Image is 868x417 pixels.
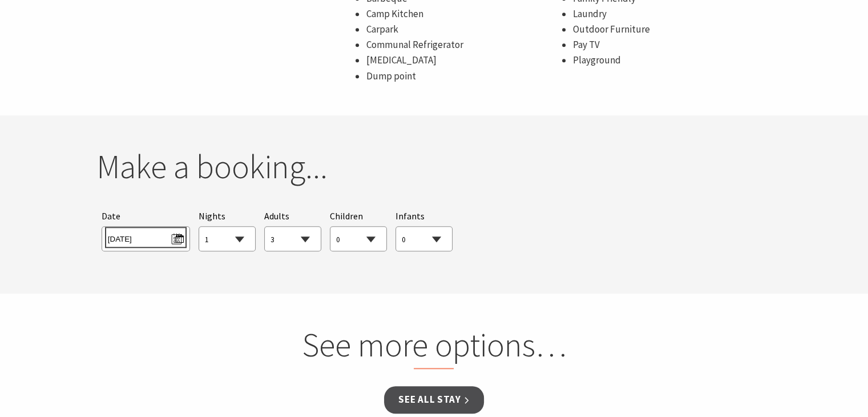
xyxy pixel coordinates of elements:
[572,37,768,53] li: Pay TV
[108,230,184,245] span: [DATE]
[330,210,363,222] span: Children
[572,53,768,68] li: Playground
[366,37,561,53] li: Communal Refrigerator
[199,209,256,252] div: Choose a number of nights
[366,22,561,37] li: Carpark
[366,6,561,22] li: Camp Kitchen
[572,22,768,37] li: Outdoor Furniture
[384,386,483,413] a: See all Stay
[102,210,120,222] span: Date
[96,147,772,187] h2: Make a booking...
[199,209,225,224] span: Nights
[102,209,190,252] div: Please choose your desired arrival date
[395,210,425,222] span: Infants
[216,325,652,370] h2: See more options…
[366,69,561,84] li: Dump point
[572,6,768,22] li: Laundry
[264,210,289,222] span: Adults
[366,53,561,68] li: [MEDICAL_DATA]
